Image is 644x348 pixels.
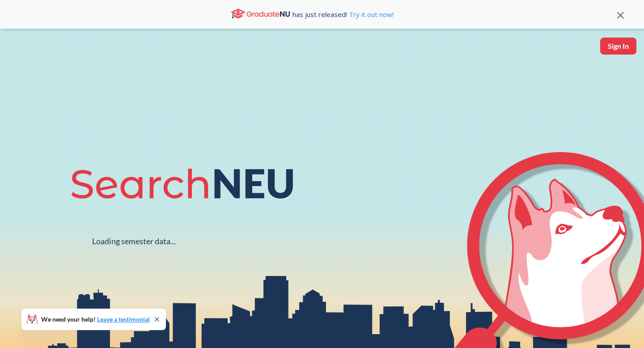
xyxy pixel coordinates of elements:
[9,38,30,65] img: sandbox logo
[92,236,176,246] div: Loading semester data...
[292,9,394,19] span: has just released!
[41,316,150,323] span: We need your help!
[9,38,30,68] a: sandbox logo
[600,38,636,55] button: Sign In
[97,315,150,323] a: Leave a testimonial
[347,10,394,19] a: Try it out now!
